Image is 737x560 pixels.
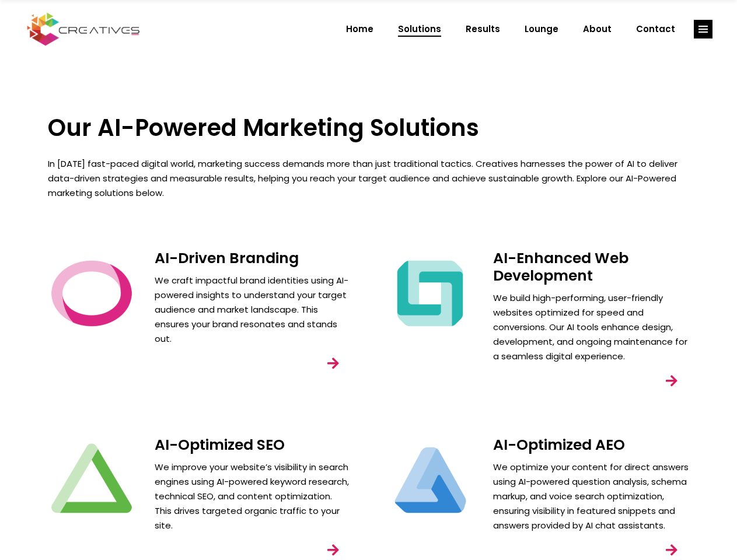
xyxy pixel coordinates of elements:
img: Creatives | Solutions [48,436,135,524]
span: Results [466,14,500,44]
a: Home [334,14,386,44]
a: link [317,347,350,380]
img: Creatives | Solutions [386,436,474,524]
a: AI-Optimized AEO [493,435,625,455]
p: We build high-performing, user-friendly websites optimized for speed and conversions. Our AI tool... [493,290,690,363]
a: Results [453,14,512,44]
a: AI-Optimized SEO [155,435,285,455]
img: Creatives | Solutions [48,250,135,337]
span: Lounge [525,14,558,44]
span: About [583,14,612,44]
a: link [655,365,688,397]
a: Solutions [386,14,453,44]
img: Creatives | Solutions [386,250,474,337]
img: Creatives [25,11,142,47]
span: Contact [636,14,675,44]
span: Solutions [398,14,441,44]
p: We improve your website’s visibility in search engines using AI-powered keyword research, technic... [155,460,351,533]
span: Home [346,14,373,44]
p: We optimize your content for direct answers using AI-powered question analysis, schema markup, an... [493,460,690,533]
a: Lounge [512,14,571,44]
a: About [571,14,624,44]
a: Contact [624,14,687,44]
p: In [DATE] fast-paced digital world, marketing success demands more than just traditional tactics.... [48,156,690,200]
a: AI-Enhanced Web Development [493,248,628,286]
a: AI-Driven Branding [155,248,299,268]
h3: Our AI-Powered Marketing Solutions [48,114,690,142]
a: link [694,20,712,38]
p: We craft impactful brand identities using AI-powered insights to understand your target audience ... [155,273,351,346]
